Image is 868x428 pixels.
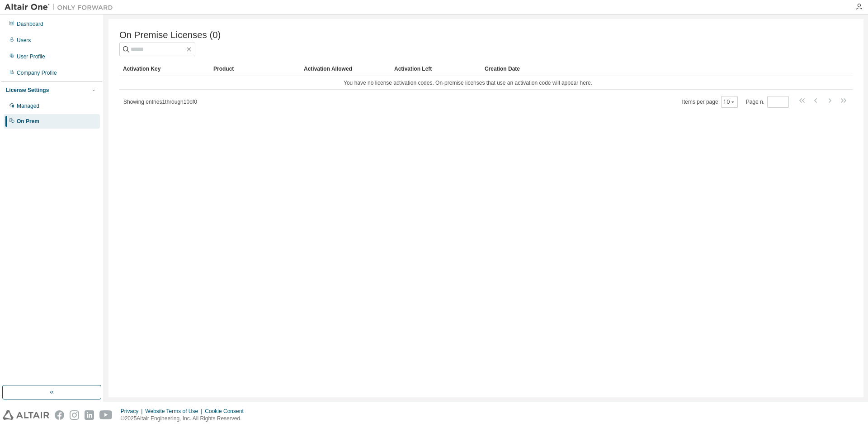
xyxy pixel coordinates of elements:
div: User Profile [17,53,45,60]
div: License Settings [6,87,49,94]
img: Altair One [5,3,118,12]
div: Company Profile [17,69,57,77]
div: Website Terms of Use [145,408,205,415]
div: Activation Key [123,62,206,76]
img: instagram.svg [70,410,79,420]
img: facebook.svg [55,410,64,420]
p: © 2025 Altair Engineering, Inc. All Rights Reserved. [121,415,249,423]
span: Showing entries 1 through 10 of 0 [123,99,197,105]
img: altair_logo.svg [3,410,49,420]
span: Page n. [746,96,789,108]
div: Dashboard [17,20,43,28]
img: linkedin.svg [85,410,94,420]
div: Activation Allowed [304,62,387,76]
button: 10 [723,98,736,106]
div: Managed [17,102,39,110]
div: Cookie Consent [205,408,249,415]
div: Creation Date [485,62,813,76]
td: You have no license activation codes. On-premise licenses that use an activation code will appear... [119,76,816,90]
span: On Premise Licenses (0) [119,30,221,40]
img: youtube.svg [99,410,113,420]
div: Users [17,37,31,44]
div: Privacy [121,408,145,415]
span: Items per page [682,96,738,108]
div: Activation Left [394,62,477,76]
div: Product [213,62,297,76]
div: On Prem [17,118,39,125]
